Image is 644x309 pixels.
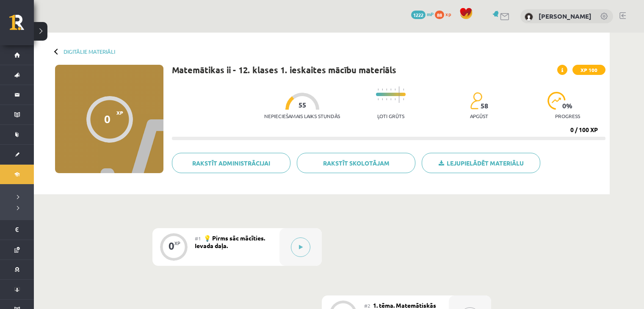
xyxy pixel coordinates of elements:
img: icon-short-line-57e1e144782c952c97e751825c79c345078a6d821885a25fce030b3d8c18986b.svg [378,88,379,91]
span: 💡 Pirms sāc mācīties. Ievada daļa. [195,234,265,249]
img: Daniela Kozlovska [525,13,533,21]
a: Rīgas 1. Tālmācības vidusskola [9,15,34,36]
img: icon-short-line-57e1e144782c952c97e751825c79c345078a6d821885a25fce030b3d8c18986b.svg [395,98,395,100]
img: icon-short-line-57e1e144782c952c97e751825c79c345078a6d821885a25fce030b3d8c18986b.svg [395,88,395,91]
span: 1222 [411,11,426,19]
img: icon-short-line-57e1e144782c952c97e751825c79c345078a6d821885a25fce030b3d8c18986b.svg [403,88,404,91]
div: 0 [104,113,111,125]
span: #1 [195,235,201,242]
img: icon-short-line-57e1e144782c952c97e751825c79c345078a6d821885a25fce030b3d8c18986b.svg [382,88,383,91]
img: icon-short-line-57e1e144782c952c97e751825c79c345078a6d821885a25fce030b3d8c18986b.svg [403,98,404,100]
span: 0 % [562,102,573,110]
h1: Matemātikas ii - 12. klases 1. ieskaites mācību materiāls [172,65,396,75]
a: Rakstīt skolotājam [297,153,415,173]
span: mP [427,11,434,17]
p: progress [555,113,580,119]
img: icon-short-line-57e1e144782c952c97e751825c79c345078a6d821885a25fce030b3d8c18986b.svg [378,98,379,100]
span: 88 [435,11,444,19]
img: icon-long-line-d9ea69661e0d244f92f715978eff75569469978d946b2353a9bb055b3ed8787d.svg [399,86,400,103]
span: #2 [364,302,370,309]
span: xp [445,11,451,17]
p: Nepieciešamais laiks stundās [264,113,340,119]
a: Digitālie materiāli [64,48,115,55]
div: 0 [169,242,174,250]
img: icon-short-line-57e1e144782c952c97e751825c79c345078a6d821885a25fce030b3d8c18986b.svg [390,88,391,91]
p: Ļoti grūts [377,113,404,119]
img: icon-short-line-57e1e144782c952c97e751825c79c345078a6d821885a25fce030b3d8c18986b.svg [382,98,383,100]
img: icon-short-line-57e1e144782c952c97e751825c79c345078a6d821885a25fce030b3d8c18986b.svg [386,98,387,100]
img: students-c634bb4e5e11cddfef0936a35e636f08e4e9abd3cc4e673bd6f9a4125e45ecb1.svg [470,92,482,110]
a: Rakstīt administrācijai [172,153,290,173]
a: [PERSON_NAME] [539,12,591,20]
a: 88 xp [435,11,455,17]
img: icon-short-line-57e1e144782c952c97e751825c79c345078a6d821885a25fce030b3d8c18986b.svg [386,88,387,91]
a: 1222 mP [411,11,434,17]
span: XP [116,110,123,116]
p: apgūst [470,113,488,119]
img: icon-short-line-57e1e144782c952c97e751825c79c345078a6d821885a25fce030b3d8c18986b.svg [390,98,391,100]
div: XP [174,241,180,246]
span: XP 100 [572,65,605,75]
span: 58 [481,102,488,110]
span: 55 [299,101,306,109]
a: Lejupielādēt materiālu [422,153,540,173]
img: icon-progress-161ccf0a02000e728c5f80fcf4c31c7af3da0e1684b2b1d7c360e028c24a22f1.svg [547,92,566,110]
